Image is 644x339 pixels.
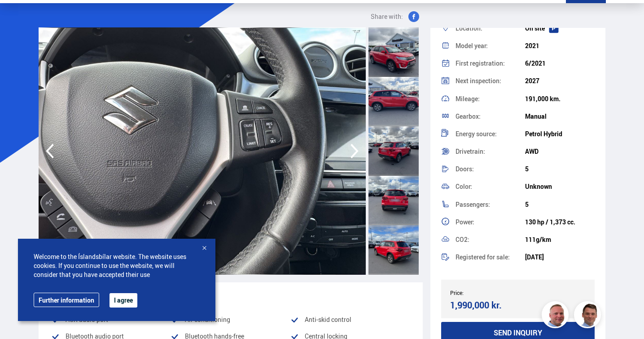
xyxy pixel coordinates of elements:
font: AWD [525,147,539,156]
font: Gearbox: [456,112,481,120]
font: Registered for sale: [456,253,510,261]
font: CO2: [456,235,469,244]
font: 191,000 km. [525,94,561,103]
font: On site [525,24,545,32]
font: I agree [114,296,133,304]
font: Passengers: [456,200,490,209]
font: 111g/km [525,235,551,244]
font: Petrol Hybrid [525,129,562,138]
font: Color: [456,182,472,191]
img: siFngHWaQ9KaOqBr.png [543,303,570,330]
font: Manual [525,112,547,120]
font: Drivetrain: [456,147,485,156]
font: Anti-skid control [305,315,351,324]
font: Energy source: [456,129,497,138]
font: Doors: [456,165,474,173]
font: Welcome to the Íslandsbílar website. The website uses cookies. If you continue to use the website... [34,252,186,279]
font: Send inquiry [494,328,542,338]
img: FbJEzSuNWCJXmdc-.webp [575,303,602,330]
font: Next inspection: [456,76,501,85]
font: 5 [525,165,529,173]
font: Location: [456,24,482,32]
font: Price: [450,289,464,296]
font: 130 hp / 1,373 cc. [525,218,575,226]
font: 1,990,000 kr. [450,299,502,311]
font: Share with: [371,12,403,21]
font: 2021 [525,41,539,50]
font: 5 [525,200,529,209]
img: 3585880.jpeg [39,27,366,275]
font: 2027 [525,76,539,85]
font: Further information [39,296,94,304]
font: 6/2021 [525,59,546,67]
button: Share with: [367,11,423,22]
font: First registration: [456,59,505,67]
font: Power: [456,218,474,226]
button: Opna LiveChat spjallviðmót [7,4,34,31]
button: I agree [110,293,137,308]
font: [DATE] [525,253,544,261]
font: Model year: [456,41,488,50]
a: Further information [34,293,99,307]
font: Unknown [525,182,552,191]
font: Mileage: [456,94,480,103]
